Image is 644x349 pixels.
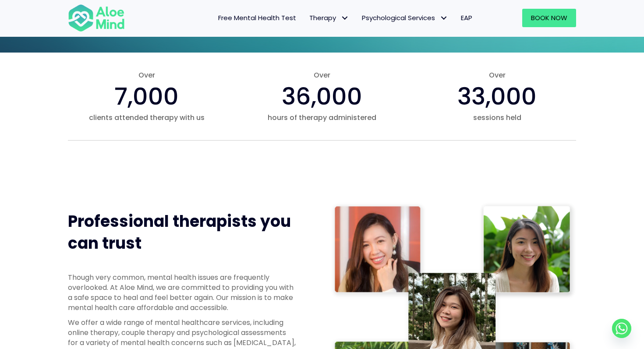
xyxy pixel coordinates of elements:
[68,70,226,80] span: Over
[612,319,631,338] a: Whatsapp
[418,70,576,80] span: Over
[243,70,401,80] span: Over
[136,9,479,27] nav: Menu
[114,80,179,113] span: 7,000
[68,210,291,254] span: Professional therapists you can trust
[362,13,448,22] span: Psychological Services
[355,9,454,27] a: Psychological ServicesPsychological Services: submenu
[212,9,303,27] a: Free Mental Health Test
[437,12,450,25] span: Psychological Services: submenu
[303,9,355,27] a: TherapyTherapy: submenu
[454,9,479,27] a: EAP
[68,272,296,313] p: Though very common, mental health issues are frequently overlooked. At Aloe Mind, we are committe...
[531,13,567,22] span: Book Now
[68,113,226,123] span: clients attended therapy with us
[457,80,537,113] span: 33,000
[418,113,576,123] span: sessions held
[218,13,296,22] span: Free Mental Health Test
[243,113,401,123] span: hours of therapy administered
[282,80,362,113] span: 36,000
[461,13,472,22] span: EAP
[338,12,351,25] span: Therapy: submenu
[68,4,125,32] img: Aloe mind Logo
[309,13,349,22] span: Therapy
[522,9,576,27] a: Book Now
